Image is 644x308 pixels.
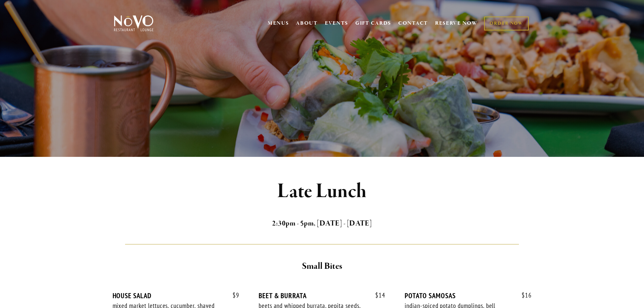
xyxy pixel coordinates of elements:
[302,260,342,272] strong: Small Bites
[522,291,525,299] span: $
[296,20,318,27] a: ABOUT
[325,20,348,27] a: EVENTS
[398,17,428,30] a: CONTACT
[405,291,531,300] div: POTATO SAMOSAS
[113,291,239,300] div: HOUSE SALAD
[233,291,236,299] span: $
[515,291,532,299] span: 16
[226,291,239,299] span: 9
[272,219,372,228] strong: 2:30pm - 5pm, [DATE] - [DATE]
[277,179,367,204] strong: Late Lunch
[113,15,155,32] img: Novo Restaurant &amp; Lounge
[484,17,528,30] a: ORDER NOW
[435,17,478,30] a: RESERVE NOW
[368,291,385,299] span: 14
[268,20,289,27] a: MENUS
[375,291,379,299] span: $
[355,17,391,30] a: GIFT CARDS
[259,291,385,300] div: BEET & BURRATA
